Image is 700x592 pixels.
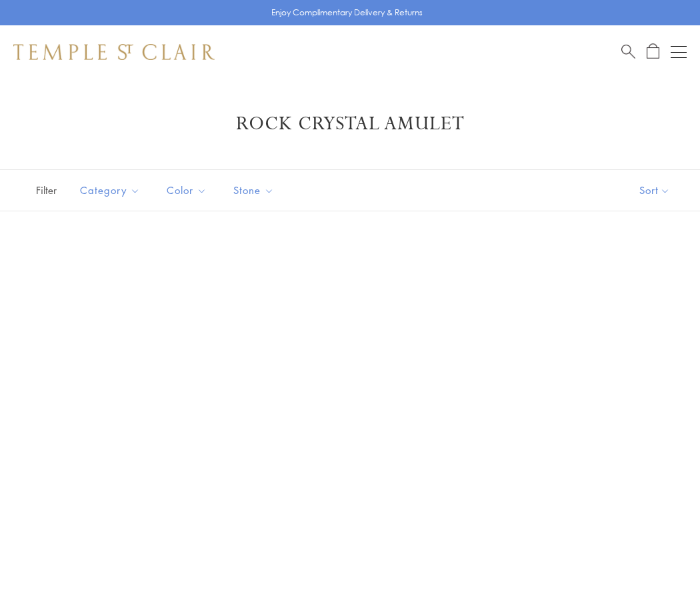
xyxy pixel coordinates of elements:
[73,182,150,199] span: Category
[13,44,215,60] img: Temple St. Clair
[271,6,423,19] p: Enjoy Complimentary Delivery & Returns
[671,44,687,60] button: Open navigation
[227,182,284,199] span: Stone
[621,43,635,60] a: Search
[223,175,284,205] button: Stone
[70,175,150,205] button: Category
[33,112,667,136] h1: Rock Crystal Amulet
[160,182,217,199] span: Color
[647,43,659,60] a: Open Shopping Bag
[157,175,217,205] button: Color
[609,170,700,211] button: Show sort by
